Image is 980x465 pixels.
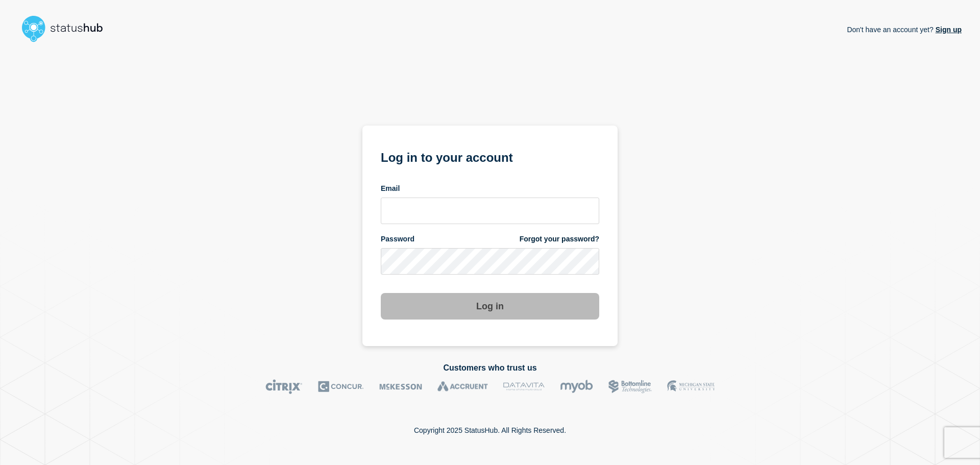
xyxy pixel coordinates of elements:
[381,184,400,193] span: Email
[379,379,422,394] img: McKesson logo
[18,363,962,373] h2: Customers who trust us
[560,379,593,394] img: myob logo
[381,147,599,166] h1: Log in to your account
[381,248,599,275] input: password input
[265,379,303,394] img: Citrix logo
[520,234,599,244] a: Forgot your password?
[318,379,364,394] img: Concur logo
[934,26,962,34] a: Sign up
[608,379,652,394] img: Bottomline logo
[437,379,488,394] img: Accruent logo
[847,17,962,42] p: Don't have an account yet?
[503,379,545,394] img: DataVita logo
[414,426,566,434] p: Copyright 2025 StatusHub. All Rights Reserved.
[381,293,599,320] button: Log in
[381,234,414,244] span: Password
[667,379,715,394] img: MSU logo
[381,198,599,224] input: email input
[18,12,115,45] img: StatusHub logo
